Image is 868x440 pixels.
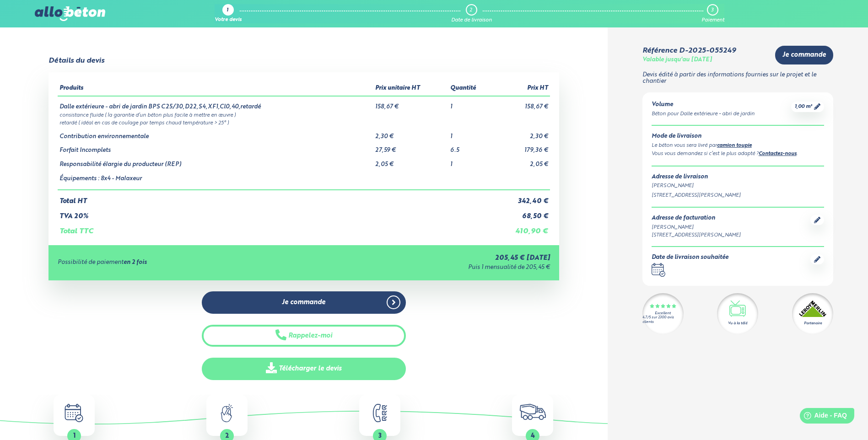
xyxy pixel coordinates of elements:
div: [PERSON_NAME] [652,182,824,190]
td: consistance fluide ( la garantie d’un béton plus facile à mettre en œuvre ) [58,111,550,118]
img: truck.c7a9816ed8b9b1312949.png [520,404,546,420]
img: allobéton [35,6,105,21]
div: Béton pour Dalle extérieure - abri de jardin [652,110,755,118]
td: retardé ( idéal en cas de coulage par temps chaud température > 25° ) [58,118,550,126]
td: 1 [448,126,494,140]
div: Mode de livraison [652,133,824,140]
a: camion toupie [717,143,752,148]
td: Équipements : 8x4 - Malaxeur [58,168,373,190]
p: Devis édité à partir des informations fournies sur le projet et le chantier [642,72,833,85]
td: 2,05 € [493,154,550,168]
div: [PERSON_NAME] [652,224,741,231]
td: 158,67 € [373,96,448,111]
td: 6.5 [448,140,494,154]
div: Paiement [701,17,724,23]
td: 2,05 € [373,154,448,168]
div: 3 [711,7,713,13]
td: 1 [448,154,494,168]
div: Votre devis [215,17,242,23]
a: Je commande [775,46,833,64]
div: 4.7/5 sur 2300 avis clients [642,316,684,324]
span: 1 [73,433,75,439]
div: Partenaire [804,321,822,326]
td: 2,30 € [373,126,448,140]
td: Contribution environnementale [58,126,373,140]
td: Responsabilité élargie du producteur (REP) [58,154,373,168]
th: Prix unitaire HT [373,81,448,96]
div: [STREET_ADDRESS][PERSON_NAME] [652,192,824,199]
div: Adresse de livraison [652,174,824,181]
a: 3 Paiement [701,4,724,23]
a: Télécharger le devis [202,358,406,380]
div: Vu à la télé [728,321,747,326]
iframe: Help widget launcher [787,404,858,430]
div: Le béton vous sera livré par [652,142,824,150]
div: Adresse de facturation [652,215,741,222]
strong: en 2 fois [124,259,147,265]
td: 158,67 € [493,96,550,111]
th: Prix HT [493,81,550,96]
div: 1 [226,8,228,14]
a: Je commande [202,291,406,314]
td: 2,30 € [493,126,550,140]
td: Total HT [58,190,493,205]
td: 27,59 € [373,140,448,154]
td: 342,40 € [493,190,550,205]
span: 4 [531,433,535,439]
span: Je commande [782,51,826,59]
a: 1 Votre devis [215,4,242,23]
div: [STREET_ADDRESS][PERSON_NAME] [652,231,741,239]
div: 2 [469,7,472,13]
td: TVA 20% [58,205,493,220]
td: Total TTC [58,220,493,236]
td: 179,36 € [493,140,550,154]
div: Vous vous demandez si c’est le plus adapté ? . [652,150,824,158]
td: 410,90 € [493,220,550,236]
div: Puis 1 mensualité de 205,45 € [314,264,550,271]
td: Forfait Incomplets [58,140,373,154]
span: 3 [378,433,382,439]
div: Valable jusqu'au [DATE] [642,57,712,64]
div: Excellent [655,311,671,316]
td: Dalle extérieure - abri de jardin BPS C25/30,D22,S4,XF1,Cl0,40,retardé [58,96,373,111]
div: Détails du devis [49,57,104,65]
button: Rappelez-moi [202,325,406,347]
div: Date de livraison [451,17,492,23]
a: Contactez-nous [759,151,797,156]
td: 1 [448,96,494,111]
td: 68,50 € [493,205,550,220]
th: Quantité [448,81,494,96]
span: Je commande [282,299,325,306]
div: Volume [652,102,755,108]
a: 2 Date de livraison [451,4,492,23]
span: 2 [225,433,229,439]
th: Produits [58,81,373,96]
div: Possibilité de paiement [58,259,314,266]
div: Date de livraison souhaitée [652,254,728,261]
div: Référence D-2025-055249 [642,47,736,55]
div: 205,45 € [DATE] [314,254,550,262]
